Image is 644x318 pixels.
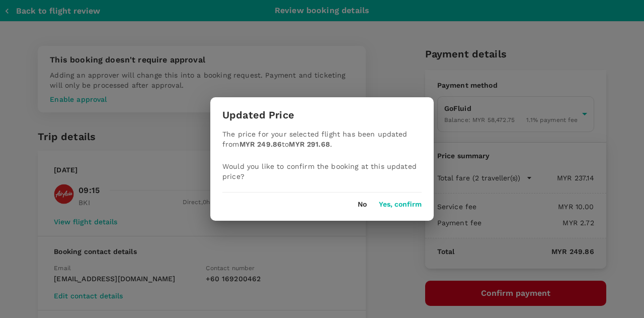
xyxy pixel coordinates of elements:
h3: Updated Price [222,109,294,121]
button: No [358,201,367,209]
button: Yes, confirm [379,201,422,209]
b: MYR 291.68 [289,140,330,148]
p: The price for your selected flight has been updated from to . [222,129,422,149]
b: MYR 249.86 [239,140,282,148]
p: Would you like to confirm the booking at this updated price? [222,161,422,181]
